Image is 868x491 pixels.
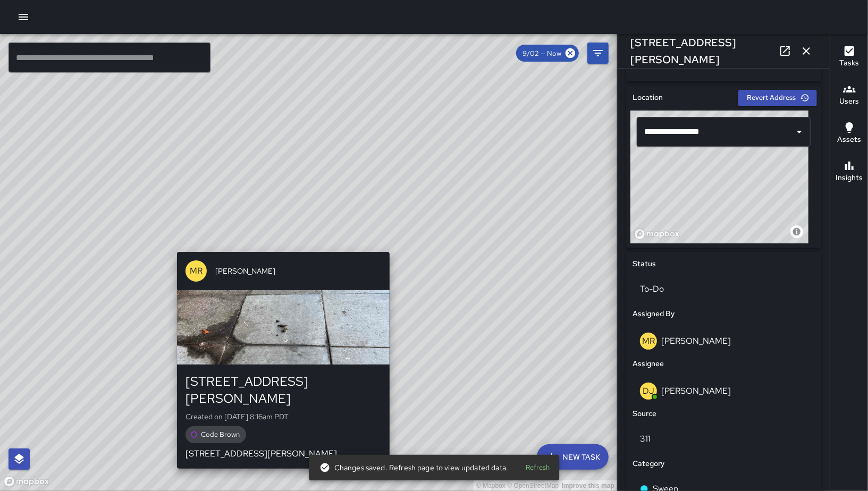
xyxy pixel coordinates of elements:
p: MR [642,335,655,348]
h6: Status [633,258,656,270]
h6: [STREET_ADDRESS][PERSON_NAME] [630,34,774,68]
p: [STREET_ADDRESS][PERSON_NAME] [186,447,381,460]
button: Insights [830,153,868,191]
span: 9/02 — Now [516,49,568,58]
h6: Category [633,458,664,470]
button: New Task [537,444,609,470]
button: Filters [587,43,609,64]
h6: Assignee [633,358,664,370]
h6: Insights [836,172,863,184]
p: MR [190,265,203,277]
span: [PERSON_NAME] [215,266,381,276]
p: DJ [643,385,654,397]
h6: Assigned By [633,308,675,320]
p: [PERSON_NAME] [661,385,731,396]
div: 9/02 — Now [516,45,579,62]
p: 311 [640,433,807,445]
h6: Source [633,408,656,420]
button: Tasks [830,38,868,77]
h6: Tasks [839,57,859,69]
button: Users [830,77,868,115]
p: [PERSON_NAME] [661,335,731,346]
button: Refresh [521,460,555,476]
h6: Location [633,92,663,104]
button: Revert Address [738,90,817,106]
p: Created on [DATE] 8:16am PDT [186,411,381,422]
button: Assets [830,115,868,153]
button: MR[PERSON_NAME][STREET_ADDRESS][PERSON_NAME]Created on [DATE] 8:16am PDTCode Brown[STREET_ADDRESS... [177,252,390,469]
h6: Users [839,96,859,107]
div: [STREET_ADDRESS][PERSON_NAME] [186,373,381,407]
span: Code Brown [195,430,246,439]
h6: Assets [837,134,861,146]
button: Open [792,124,807,139]
p: To-Do [640,283,807,295]
div: Changes saved. Refresh page to view updated data. [319,458,508,477]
